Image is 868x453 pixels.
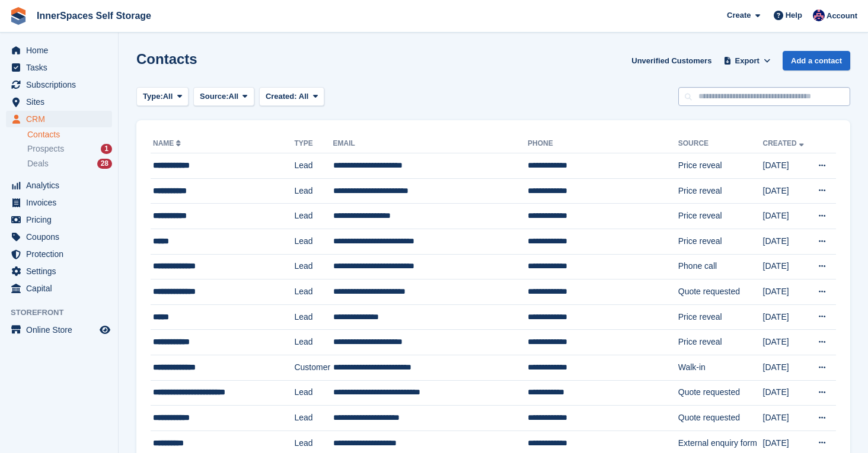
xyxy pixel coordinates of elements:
td: Price reveal [678,304,763,330]
span: Online Store [26,322,97,338]
span: Capital [26,280,97,297]
td: Lead [294,153,333,179]
td: [DATE] [763,178,809,204]
a: Prospects 1 [27,143,112,155]
span: Settings [26,263,97,279]
td: [DATE] [763,254,809,279]
span: Coupons [26,229,97,245]
img: stora-icon-8386f47178a22dfd0bd8f6a31ec36ba5ce8667c1dd55bd0f319d3a0aa187defe.svg [9,7,27,25]
td: Customer [294,355,333,380]
td: Lead [294,406,333,431]
td: [DATE] [763,330,809,355]
a: InnerSpaces Self Storage [32,6,156,25]
span: Storefront [11,307,118,319]
td: Price reveal [678,153,763,179]
button: Created: All [259,87,324,107]
span: Export [735,55,759,67]
img: Dominic Hampson [813,9,825,21]
h1: Contacts [136,51,197,67]
td: Price reveal [678,330,763,355]
span: Source: [200,91,228,102]
span: Sites [26,94,97,110]
td: [DATE] [763,304,809,330]
span: Protection [26,246,97,262]
span: Pricing [26,211,97,228]
div: 1 [101,144,112,154]
span: Analytics [26,177,97,194]
span: Deals [27,158,49,169]
td: Price reveal [678,178,763,204]
a: menu [6,263,112,279]
th: Phone [528,134,678,153]
span: Create [727,9,751,21]
th: Source [678,134,763,153]
span: Account [826,10,857,22]
td: Lead [294,380,333,406]
td: [DATE] [763,355,809,380]
td: Lead [294,304,333,330]
td: Price reveal [678,204,763,229]
span: All [229,91,239,102]
a: menu [6,76,112,93]
span: All [163,91,173,102]
td: Lead [294,254,333,279]
a: menu [6,229,112,245]
td: [DATE] [763,380,809,406]
a: Preview store [98,323,112,337]
a: Unverified Customers [627,51,716,70]
a: Name [153,139,183,147]
td: Phone call [678,254,763,279]
button: Source: All [193,87,254,107]
td: Walk-in [678,355,763,380]
a: menu [6,280,112,297]
a: menu [6,322,112,338]
td: [DATE] [763,279,809,305]
a: menu [6,194,112,211]
td: [DATE] [763,153,809,179]
a: Add a contact [783,51,850,70]
a: menu [6,59,112,76]
td: Quote requested [678,279,763,305]
td: [DATE] [763,204,809,229]
td: Lead [294,330,333,355]
span: Type: [143,91,163,102]
span: Help [786,9,802,21]
a: menu [6,42,112,59]
a: Created [763,139,806,147]
td: Lead [294,229,333,254]
div: 28 [97,159,112,169]
span: Tasks [26,59,97,76]
span: Created: [266,92,297,101]
a: menu [6,211,112,228]
td: Quote requested [678,406,763,431]
span: Subscriptions [26,76,97,93]
td: [DATE] [763,229,809,254]
a: Deals 28 [27,158,112,170]
a: Contacts [27,129,112,140]
a: menu [6,111,112,127]
td: Lead [294,279,333,305]
button: Type: All [136,87,189,107]
button: Export [721,51,773,70]
td: Quote requested [678,380,763,406]
span: Home [26,42,97,59]
th: Type [294,134,333,153]
a: menu [6,94,112,110]
td: Lead [294,204,333,229]
td: [DATE] [763,406,809,431]
span: Invoices [26,194,97,211]
td: Lead [294,178,333,204]
span: All [299,92,309,101]
th: Email [333,134,528,153]
span: Prospects [27,143,64,155]
a: menu [6,246,112,262]
td: Price reveal [678,229,763,254]
span: CRM [26,111,97,127]
a: menu [6,177,112,194]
